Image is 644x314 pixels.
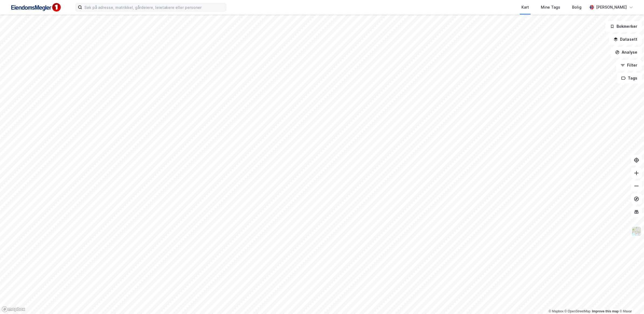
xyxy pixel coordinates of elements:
[592,309,619,313] a: Improve this map
[605,21,642,32] button: Bokmerker
[617,73,642,84] button: Tags
[549,309,563,313] a: Mapbox
[611,47,642,58] button: Analyse
[631,226,642,236] img: Z
[572,4,581,11] div: Bolig
[521,4,529,11] div: Kart
[82,3,226,11] input: Søk på adresse, matrikkel, gårdeiere, leietakere eller personer
[616,60,642,71] button: Filter
[617,288,644,314] iframe: Chat Widget
[617,288,644,314] div: Kontrollprogram for chat
[2,306,25,312] a: Mapbox homepage
[9,1,63,13] img: F4PB6Px+NJ5v8B7XTbfpPpyloAAAAASUVORK5CYII=
[596,4,627,11] div: [PERSON_NAME]
[541,4,560,11] div: Mine Tags
[565,309,591,313] a: OpenStreetMap
[609,34,642,45] button: Datasett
